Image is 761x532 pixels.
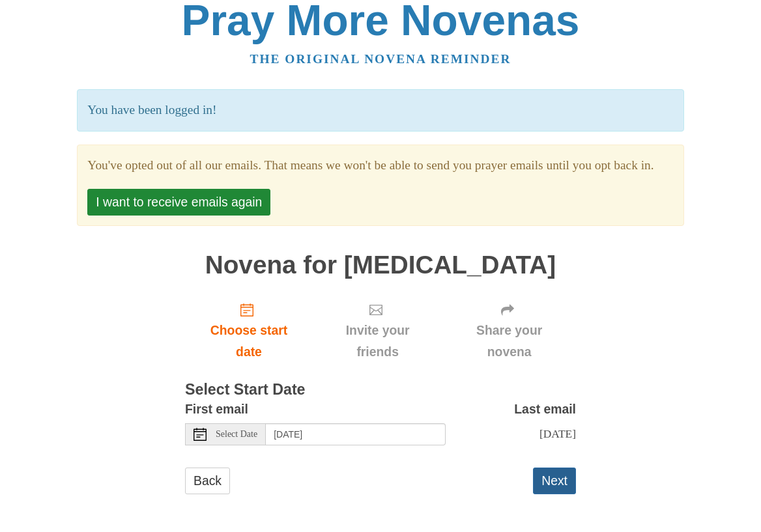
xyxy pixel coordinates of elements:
h3: Select Start Date [185,382,576,399]
button: I want to receive emails again [87,189,270,216]
span: [DATE] [539,427,576,440]
h1: Novena for [MEDICAL_DATA] [185,251,576,279]
label: Last email [514,399,576,420]
div: Click "Next" to confirm your start date first. [442,292,576,369]
section: You've opted out of all our emails. That means we won't be able to send you prayer emails until y... [87,155,673,176]
span: Select Date [216,430,257,439]
div: Click "Next" to confirm your start date first. [313,292,442,369]
p: You have been logged in! [77,89,683,132]
span: Invite your friends [326,320,429,363]
a: Back [185,468,230,494]
button: Next [533,468,576,494]
a: The original novena reminder [250,52,511,66]
a: Choose start date [185,292,313,369]
span: Share your novena [455,320,563,363]
span: Choose start date [198,320,300,363]
label: First email [185,399,248,420]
